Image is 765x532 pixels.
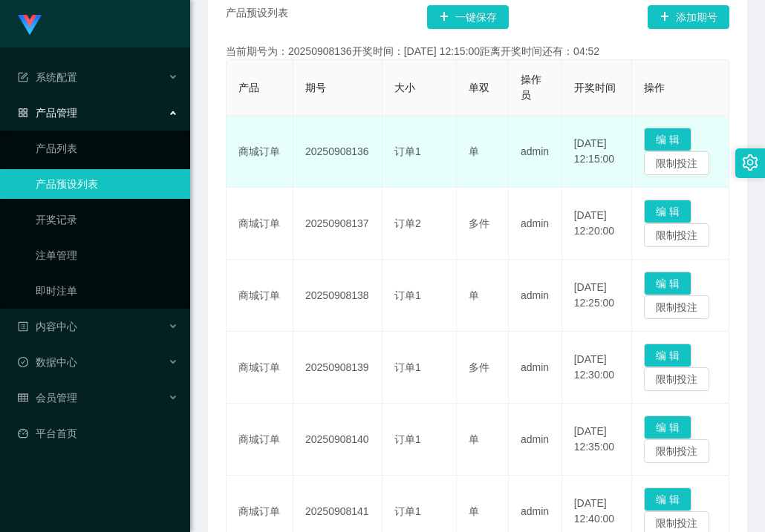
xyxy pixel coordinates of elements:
td: [DATE] 12:20:00 [562,188,632,260]
span: 产品预设列表 [226,5,288,29]
i: 图标: appstore-o [18,108,28,118]
img: logo.9652507e.png [18,15,42,36]
td: [DATE] 12:30:00 [562,332,632,404]
button: 限制投注 [644,223,709,247]
button: 限制投注 [644,295,709,319]
a: 即时注单 [36,276,178,306]
span: 多件 [469,217,489,229]
a: 图标: dashboard平台首页 [18,418,178,448]
button: 编 辑 [644,200,691,223]
td: 商城订单 [227,116,293,188]
span: 产品 [238,82,259,93]
a: 产品列表 [36,134,178,163]
td: 20250908140 [293,404,382,476]
i: 图标: setting [742,154,758,171]
td: admin [509,404,562,476]
button: 编 辑 [644,416,691,439]
td: 20250908137 [293,188,382,260]
td: [DATE] 12:25:00 [562,260,632,332]
button: 限制投注 [644,151,709,175]
div: 当前期号为：20250908136开奖时间：[DATE] 12:15:00距离开奖时间还有：04:52 [226,44,729,59]
span: 订单1 [394,289,421,301]
button: 限制投注 [644,367,709,391]
td: admin [509,116,562,188]
span: 内容中心 [18,321,77,332]
i: 图标: check-circle-o [18,357,28,367]
i: 图标: form [18,72,28,82]
button: 编 辑 [644,487,691,511]
td: admin [509,260,562,332]
a: 开奖记录 [36,205,178,234]
span: 产品管理 [18,107,77,119]
button: 图标: plus一键保存 [427,5,509,29]
td: 商城订单 [227,188,293,260]
span: 订单1 [394,361,421,373]
td: 商城订单 [227,260,293,332]
button: 限制投注 [644,439,709,463]
button: 编 辑 [644,344,691,367]
span: 多件 [469,361,489,373]
td: [DATE] 12:15:00 [562,116,632,188]
span: 单 [469,433,479,445]
td: 20250908139 [293,332,382,404]
span: 大小 [394,82,415,93]
span: 开奖时间 [574,82,616,93]
span: 操作 [644,82,665,93]
td: admin [509,332,562,404]
td: [DATE] 12:35:00 [562,404,632,476]
td: 20250908136 [293,116,382,188]
span: 订单1 [394,145,421,157]
span: 单 [469,505,479,517]
i: 图标: table [18,393,28,403]
a: 注单管理 [36,240,178,270]
span: 期号 [305,82,326,93]
span: 单 [469,145,479,157]
span: 单 [469,289,479,301]
span: 操作员 [521,73,541,101]
button: 编 辑 [644,272,691,295]
span: 单双 [469,82,489,93]
td: admin [509,188,562,260]
span: 会员管理 [18,392,77,404]
span: 订单2 [394,217,421,229]
td: 20250908138 [293,260,382,332]
td: 商城订单 [227,332,293,404]
span: 订单1 [394,433,421,445]
td: 商城订单 [227,404,293,476]
button: 图标: plus添加期号 [648,5,729,29]
span: 系统配置 [18,71,77,83]
span: 数据中心 [18,356,77,368]
a: 产品预设列表 [36,169,178,199]
span: 订单1 [394,505,421,517]
button: 编 辑 [644,128,691,151]
i: 图标: profile [18,321,28,332]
